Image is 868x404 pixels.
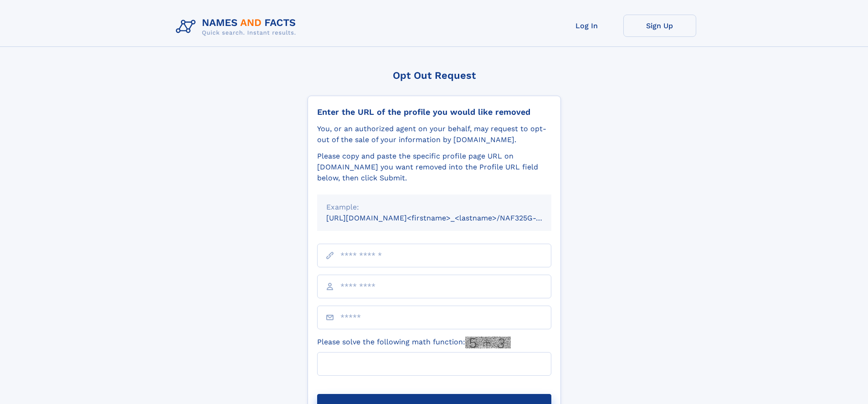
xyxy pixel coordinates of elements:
[317,107,551,117] div: Enter the URL of the profile you would like removed
[317,123,551,145] div: You, or an authorized agent on your behalf, may request to opt-out of the sale of your informatio...
[308,70,561,81] div: Opt Out Request
[623,15,696,37] a: Sign Up
[317,337,511,348] label: Please solve the following math function:
[317,151,551,184] div: Please copy and paste the specific profile page URL on [DOMAIN_NAME] you want removed into the Pr...
[172,15,303,39] img: Logo Names and Facts
[550,15,623,37] a: Log In
[326,214,569,222] small: [URL][DOMAIN_NAME]<firstname>_<lastname>/NAF325G-xxxxxxxx
[326,202,542,213] div: Example:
